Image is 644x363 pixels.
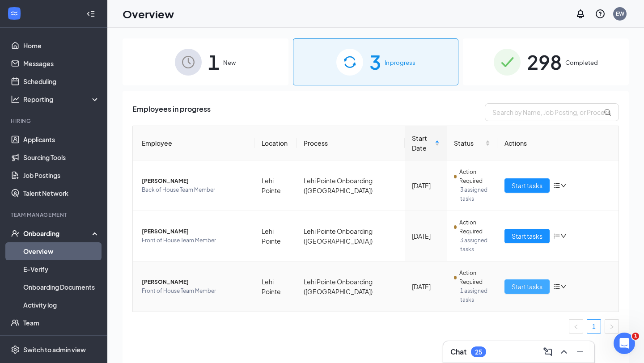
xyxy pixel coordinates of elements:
span: 1 assigned tasks [460,287,490,304]
div: Onboarding [23,229,92,238]
svg: Notifications [575,8,586,19]
span: Start Date [412,133,432,153]
a: Applicants [23,131,100,148]
td: Lehi Pointe Onboarding ([GEOGRAPHIC_DATA]) [297,160,405,211]
td: Lehi Pointe [254,262,297,312]
svg: QuestionInfo [595,8,606,19]
a: 1 [587,320,601,333]
a: Overview [23,242,100,260]
span: Completed [565,58,598,67]
svg: UserCheck [11,229,20,238]
a: Job Postings [23,166,100,184]
span: Employees in progress [132,103,211,121]
svg: WorkstreamLogo [10,9,19,18]
div: EW [616,10,624,17]
li: 1 [587,319,601,333]
a: Messages [23,55,100,72]
span: [PERSON_NAME] [142,227,247,236]
li: Previous Page [569,319,583,333]
a: Home [23,37,100,55]
div: [DATE] [412,181,439,190]
iframe: Intercom live chat [614,333,635,354]
td: Lehi Pointe Onboarding ([GEOGRAPHIC_DATA]) [297,211,405,262]
th: Process [297,126,405,160]
div: Reporting [23,95,100,104]
a: Scheduling [23,72,100,90]
span: 3 assigned tasks [460,236,490,254]
input: Search by Name, Job Posting, or Process [485,103,619,121]
span: down [560,283,567,290]
td: Lehi Pointe Onboarding ([GEOGRAPHIC_DATA]) [297,262,405,312]
button: ComposeMessage [541,345,555,359]
button: left [569,319,583,333]
th: Employee [133,126,254,160]
span: left [573,324,579,329]
a: E-Verify [23,260,100,278]
span: 298 [527,46,562,77]
a: Sourcing Tools [23,148,100,166]
td: Lehi Pointe [254,160,297,211]
a: Documents [23,332,100,350]
button: Start tasks [504,178,550,193]
span: bars [553,283,560,290]
span: Front of House Team Member [142,236,247,245]
span: Start tasks [512,282,542,291]
a: Talent Network [23,184,100,202]
span: Start tasks [512,181,542,190]
svg: Collapse [86,9,95,18]
span: [PERSON_NAME] [142,278,247,287]
th: Actions [497,126,619,160]
svg: Minimize [575,346,585,357]
button: Start tasks [504,279,550,294]
h1: Overview [123,6,174,21]
span: 3 assigned tasks [460,186,490,203]
a: Team [23,314,100,332]
li: Next Page [605,319,619,333]
button: Start tasks [504,229,550,243]
td: Lehi Pointe [254,211,297,262]
div: 25 [475,348,482,356]
span: Back of House Team Member [142,186,247,194]
svg: ComposeMessage [542,346,553,357]
div: Team Management [11,211,98,219]
div: [DATE] [412,231,439,241]
span: 3 [369,46,381,77]
a: Onboarding Documents [23,278,100,296]
svg: ChevronUp [559,346,569,357]
span: 1 [632,333,639,340]
span: Action Required [459,218,490,236]
th: Location [254,126,297,160]
div: Switch to admin view [23,345,86,354]
span: right [609,324,614,329]
span: Front of House Team Member [142,287,247,295]
span: Action Required [459,168,490,186]
h3: Chat [450,347,466,357]
button: Minimize [573,345,587,359]
span: 1 [208,46,220,77]
svg: Analysis [11,95,20,104]
button: ChevronUp [557,345,571,359]
a: Activity log [23,296,100,314]
span: [PERSON_NAME] [142,177,247,186]
span: In progress [385,58,415,67]
th: Status [447,126,497,160]
span: down [560,233,567,239]
span: bars [553,182,560,189]
span: New [223,58,236,67]
button: right [605,319,619,333]
div: [DATE] [412,282,439,291]
span: Action Required [459,269,490,287]
span: bars [553,232,560,240]
div: Hiring [11,117,98,125]
span: Status [454,138,483,148]
span: down [560,182,567,189]
span: Start tasks [512,231,542,241]
svg: Settings [11,345,20,354]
